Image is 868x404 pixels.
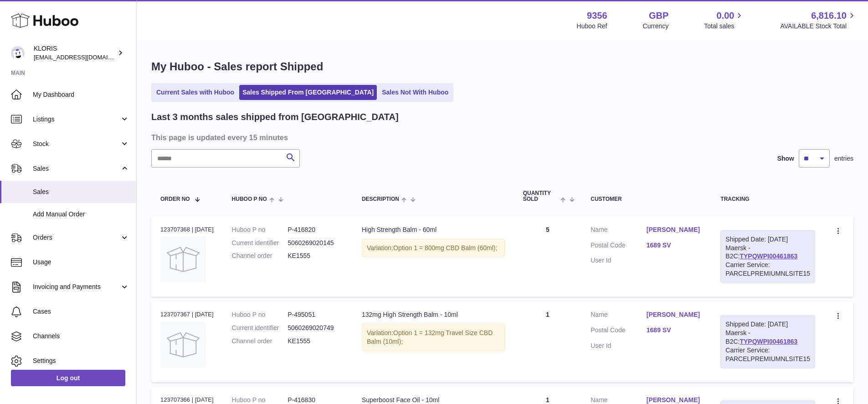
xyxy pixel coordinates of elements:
td: 5 [514,216,582,297]
span: Add Manual Order [33,210,129,219]
span: Invoicing and Payments [33,283,120,291]
span: Stock [33,140,120,148]
div: Maersk - B2C: [720,230,815,283]
dt: Channel order [232,252,288,260]
dd: KE1555 [288,252,344,260]
a: Current Sales with Huboo [153,85,237,100]
div: Shipped Date: [DATE] [725,235,810,244]
span: Channels [33,332,129,341]
div: Variation: [362,239,505,257]
div: Variation: [362,324,505,351]
span: Sales [33,164,120,173]
label: Show [777,154,794,163]
dt: Postal Code [591,326,647,337]
span: AVAILABLE Stock Total [780,22,857,31]
span: Description [362,196,399,202]
div: Huboo Ref [577,22,607,31]
div: KLORIS [34,44,116,62]
div: Maersk - B2C: [720,315,815,368]
h2: Last 3 months sales shipped from [GEOGRAPHIC_DATA] [151,111,399,123]
dd: P-416820 [288,226,344,234]
span: Huboo P no [232,196,267,202]
dt: Name [591,310,647,321]
div: Currency [643,22,669,31]
div: Tracking [720,196,815,202]
span: Option 1 = 800mg CBD Balm (60ml); [393,244,497,252]
dt: Huboo P no [232,226,288,234]
a: [PERSON_NAME] [647,226,703,234]
span: Orders [33,233,120,242]
span: Sales [33,188,129,196]
a: [PERSON_NAME] [647,310,703,319]
span: Listings [33,115,120,124]
div: 132mg High Strength Balm - 10ml [362,310,505,319]
a: TYPQWPI00461863 [740,338,797,345]
dt: Current identifier [232,239,288,247]
div: Carrier Service: PARCELPREMIUMNLSITE15 [725,346,810,363]
a: Sales Not With Huboo [379,85,452,100]
td: 1 [514,301,582,382]
div: 123707367 | [DATE] [160,310,214,319]
span: Option 1 = 132mg Travel Size CBD Balm (10ml); [367,329,493,345]
img: huboo@kloriscbd.com [11,46,25,60]
dt: Channel order [232,337,288,346]
dt: Current identifier [232,324,288,332]
dt: Huboo P no [232,310,288,319]
span: Usage [33,258,129,267]
dt: User Id [591,341,647,350]
span: Total sales [704,22,745,31]
span: Settings [33,357,129,365]
dt: Name [591,226,647,236]
a: TYPQWPI00461863 [740,252,797,260]
a: 6,816.10 AVAILABLE Stock Total [780,10,857,31]
span: 0.00 [717,10,734,22]
strong: 9356 [587,10,607,22]
a: Sales Shipped From [GEOGRAPHIC_DATA] [239,85,377,100]
dd: KE1555 [288,337,344,346]
a: Log out [11,370,125,386]
span: Order No [160,196,190,202]
div: High Strength Balm - 60ml [362,226,505,234]
div: Customer [591,196,702,202]
a: 1689 SV [647,326,703,335]
img: no-photo.jpg [160,322,206,367]
dt: User Id [591,256,647,265]
a: 1689 SV [647,241,703,250]
h1: My Huboo - Sales report Shipped [151,59,853,74]
div: 123707366 | [DATE] [160,396,214,404]
dt: Postal Code [591,241,647,252]
img: no-photo.jpg [160,236,206,282]
span: Cases [33,307,129,316]
dd: 5060269020749 [288,324,344,332]
div: Carrier Service: PARCELPREMIUMNLSITE15 [725,261,810,278]
span: My Dashboard [33,90,129,99]
span: Quantity Sold [523,190,558,202]
div: 123707368 | [DATE] [160,226,214,234]
span: [EMAIL_ADDRESS][DOMAIN_NAME] [34,53,134,61]
span: entries [834,154,853,163]
strong: GBP [649,10,668,22]
dd: 5060269020145 [288,239,344,247]
a: 0.00 Total sales [704,10,745,31]
h3: This page is updated every 15 minutes [151,132,851,142]
div: Shipped Date: [DATE] [725,320,810,329]
dd: P-495051 [288,310,344,319]
span: 6,816.10 [811,10,847,22]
